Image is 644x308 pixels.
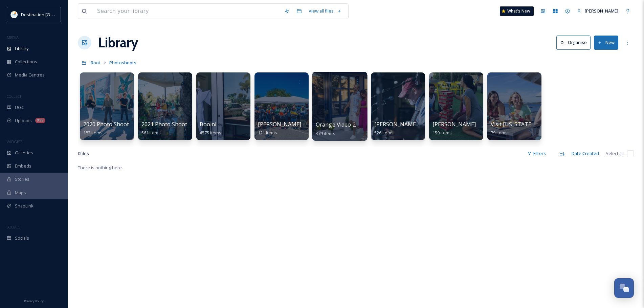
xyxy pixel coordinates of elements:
div: Filters [524,147,549,160]
span: 561 items [141,130,161,136]
a: 2021 Photo Shoot561 items [141,121,187,136]
a: Organise [556,36,594,49]
span: Visit [US_STATE] Photo Shoot 2024 [491,120,580,128]
a: 2020 Photo Shoot182 items [83,121,129,136]
span: [PERSON_NAME] [258,120,301,128]
span: WIDGETS [7,139,22,144]
span: [PERSON_NAME] 2016 [374,120,431,128]
a: Root [91,59,101,67]
span: MEDIA [7,35,19,40]
span: 121 items [258,130,277,136]
span: Destination [GEOGRAPHIC_DATA] [21,11,88,18]
span: There is nothing here. [78,164,123,171]
span: 2021 Photo Shoot [141,120,187,128]
span: SOCIALS [7,224,20,229]
span: Orange Video 2024 [316,121,365,128]
span: Media Centres [15,72,45,78]
a: View all files [305,4,345,18]
span: 159 items [432,130,452,136]
a: [PERSON_NAME] [574,4,622,18]
span: Booini [200,120,216,128]
span: SnapLink [15,203,34,209]
span: Library [15,45,28,52]
a: Privacy Policy [24,296,44,305]
span: Collections [15,59,37,65]
span: Root [91,60,101,66]
span: 79 items [491,130,508,136]
span: Galleries [15,150,33,156]
span: 2020 Photo Shoot [83,120,129,128]
a: Visit [US_STATE] Photo Shoot 202479 items [491,121,580,136]
span: UGC [15,104,24,111]
span: 182 items [83,130,103,136]
span: Select all [606,150,624,157]
img: download.png [11,11,18,18]
a: Photoshoots [109,59,136,67]
a: [PERSON_NAME] 2016526 items [374,121,431,136]
a: [PERSON_NAME]121 items [258,121,301,136]
span: [PERSON_NAME] [432,120,476,128]
span: Privacy Policy [24,299,44,303]
span: Photoshoots [109,60,136,66]
button: New [594,36,618,49]
span: Maps [15,190,26,196]
a: What's New [500,6,534,16]
input: Search your library [94,4,281,19]
span: Socials [15,235,29,241]
button: Open Chat [614,278,634,298]
a: Orange Video 2024379 items [316,122,365,136]
span: COLLECT [7,94,21,99]
span: Uploads [15,117,32,124]
span: Stories [15,176,29,182]
span: Embeds [15,163,31,169]
span: 379 items [316,130,335,136]
span: 4575 items [200,130,221,136]
div: 959 [35,118,45,123]
button: Organise [556,36,591,49]
div: Date Created [568,147,602,160]
a: Booini4575 items [200,121,221,136]
a: [PERSON_NAME]159 items [432,121,476,136]
a: Library [98,32,138,53]
span: [PERSON_NAME] [585,8,618,14]
span: 526 items [374,130,394,136]
span: 0 file s [78,150,89,157]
